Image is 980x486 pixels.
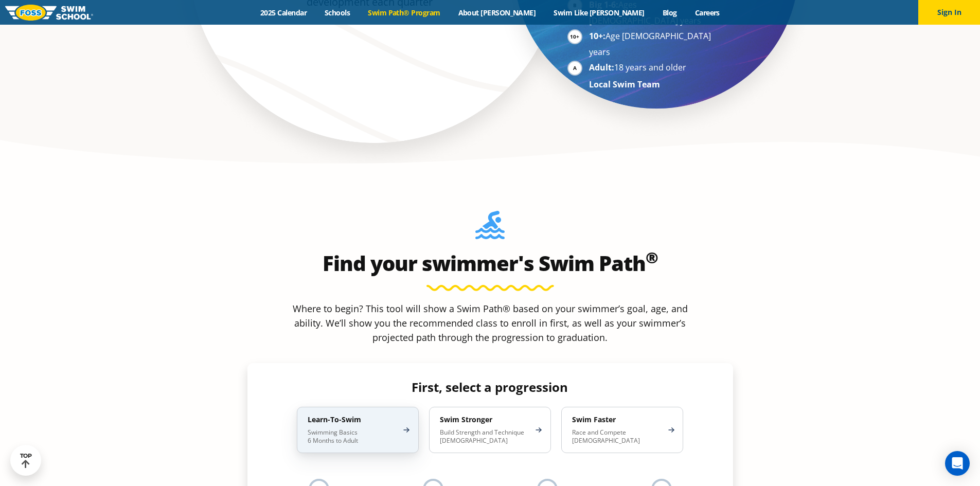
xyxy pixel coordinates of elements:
[247,251,733,276] h2: Find your swimmer's Swim Path
[449,8,545,17] a: About [PERSON_NAME]
[308,428,398,445] p: Swimming Basics 6 Months to Adult
[289,301,692,345] p: Where to begin? This tool will show a Swim Path® based on your swimmer’s goal, age, and ability. ...
[589,29,715,59] li: Age [DEMOGRAPHIC_DATA] years
[252,8,316,17] a: 2025 Calendar
[572,415,662,424] h4: Swim Faster
[945,451,970,476] div: Open Intercom Messenger
[545,8,654,17] a: Swim Like [PERSON_NAME]
[686,8,728,17] a: Careers
[589,30,605,42] strong: 10+:
[316,8,359,17] a: Schools
[653,8,686,17] a: Blog
[475,211,505,246] img: Foss-Location-Swimming-Pool-Person.svg
[646,247,658,268] sup: ®
[440,428,530,445] p: Build Strength and Technique [DEMOGRAPHIC_DATA]
[359,8,449,17] a: Swim Path® Program
[589,79,660,90] strong: Local Swim Team
[440,415,530,424] h4: Swim Stronger
[572,428,662,445] p: Race and Compete [DEMOGRAPHIC_DATA]
[5,5,93,21] img: FOSS Swim School Logo
[589,60,715,76] li: 18 years and older
[308,415,398,424] h4: Learn-To-Swim
[289,380,691,394] h4: First, select a progression
[589,62,614,73] strong: Adult:
[20,453,32,469] div: TOP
